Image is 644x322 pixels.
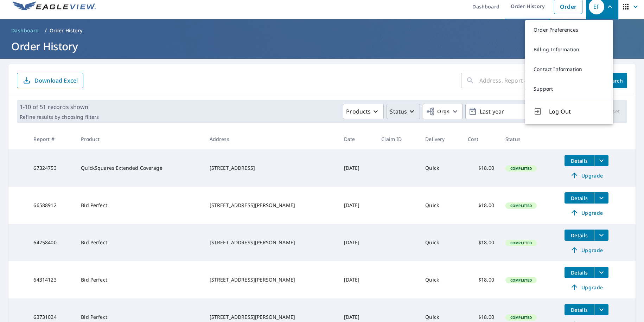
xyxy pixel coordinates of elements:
td: 64314123 [28,261,75,298]
td: 66588912 [28,187,75,224]
div: [STREET_ADDRESS][PERSON_NAME] [210,276,333,283]
button: detailsBtn-63731024 [565,304,594,315]
span: Upgrade [569,246,604,254]
nav: breadcrumb [8,25,636,36]
td: [DATE] [338,261,376,298]
a: Upgrade [565,207,608,218]
td: Quick [420,187,462,224]
a: Billing Information [525,40,613,59]
a: Support [525,79,613,99]
span: Dashboard [11,27,39,34]
p: Refine results by choosing filters [20,114,99,120]
span: Details [569,307,590,313]
a: Contact Information [525,59,613,79]
td: [DATE] [338,224,376,261]
p: 1-10 of 51 records shown [20,103,99,111]
td: 64758400 [28,224,75,261]
button: detailsBtn-64758400 [565,230,594,241]
button: Log Out [525,99,613,124]
span: Completed [506,166,536,171]
span: Upgrade [569,208,604,217]
button: Download Excel [17,73,83,88]
span: Completed [506,240,536,245]
button: Products [343,104,384,119]
td: Bid Perfect [75,261,204,298]
span: Upgrade [569,283,604,291]
button: filesDropdownBtn-64758400 [594,230,608,241]
th: Status [500,129,559,149]
a: Upgrade [565,244,608,256]
button: filesDropdownBtn-64314123 [594,267,608,278]
th: Claim ID [376,129,420,149]
span: Details [569,195,590,201]
td: QuickSquares Extended Coverage [75,149,204,187]
td: Quick [420,261,462,298]
td: Quick [420,224,462,261]
td: 67324753 [28,149,75,187]
th: Report # [28,129,75,149]
td: [DATE] [338,187,376,224]
th: Product [75,129,204,149]
h1: Order History [8,39,636,53]
th: Delivery [420,129,462,149]
span: Completed [506,315,536,320]
button: Search [602,73,627,88]
span: Orgs [426,107,449,116]
span: Details [569,269,590,276]
a: Upgrade [565,170,608,181]
span: Completed [506,203,536,208]
button: Last year [465,104,571,119]
div: [STREET_ADDRESS][PERSON_NAME] [210,239,333,246]
td: $18.00 [462,224,500,261]
button: filesDropdownBtn-66588912 [594,192,608,204]
p: Order History [50,27,83,34]
button: Orgs [423,104,463,119]
td: Bid Perfect [75,224,204,261]
span: Details [569,157,590,164]
th: Date [338,129,376,149]
td: $18.00 [462,261,500,298]
td: Quick [420,149,462,187]
div: [STREET_ADDRESS] [210,165,333,172]
a: Upgrade [565,282,608,293]
p: Status [390,107,407,116]
td: $18.00 [462,187,500,224]
th: Address [204,129,338,149]
p: Download Excel [34,77,78,84]
span: Upgrade [569,171,604,180]
span: Search [607,77,621,84]
img: EV Logo [13,1,96,12]
button: Status [387,104,420,119]
td: Bid Perfect [75,187,204,224]
button: detailsBtn-67324753 [565,155,594,166]
p: Last year [477,105,559,118]
li: / [45,26,47,35]
span: Details [569,232,590,239]
button: detailsBtn-66588912 [565,192,594,204]
button: filesDropdownBtn-67324753 [594,155,608,166]
a: Order Preferences [525,20,613,40]
th: Cost [462,129,500,149]
button: detailsBtn-64314123 [565,267,594,278]
span: Log Out [549,107,605,116]
button: filesDropdownBtn-63731024 [594,304,608,315]
td: [DATE] [338,149,376,187]
p: Products [346,107,371,116]
div: [STREET_ADDRESS][PERSON_NAME] [210,202,333,209]
span: Completed [506,278,536,283]
td: $18.00 [462,149,500,187]
a: Dashboard [8,25,42,36]
input: Address, Report #, Claim ID, etc. [479,71,596,90]
div: [STREET_ADDRESS][PERSON_NAME] [210,314,333,321]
